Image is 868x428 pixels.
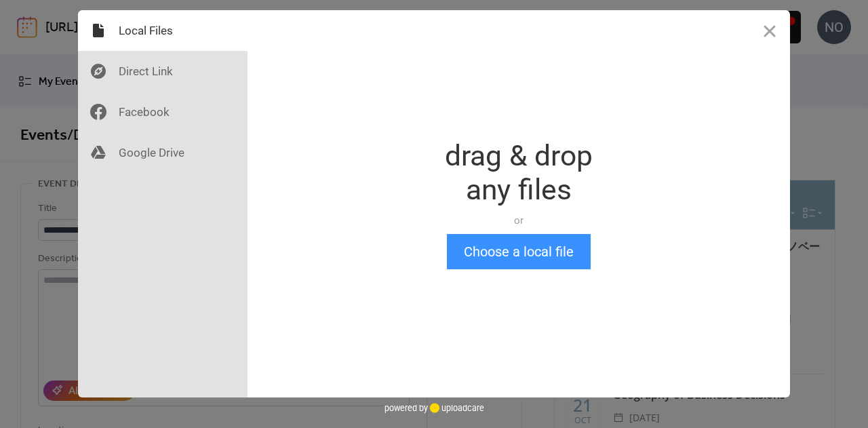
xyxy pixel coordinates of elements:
div: powered by [384,397,484,418]
a: uploadcare [428,403,484,413]
div: Google Drive [78,132,248,173]
div: Local Files [78,10,248,51]
div: Facebook [78,92,248,132]
button: Choose a local file [447,234,591,269]
div: Direct Link [78,51,248,92]
button: Close [749,10,790,51]
div: or [445,214,593,227]
div: drag & drop any files [445,139,593,207]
